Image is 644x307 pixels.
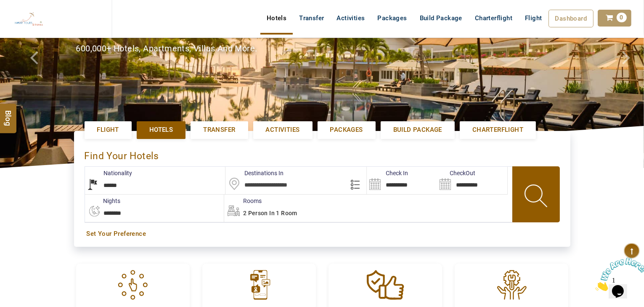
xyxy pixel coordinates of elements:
a: Build Package [413,10,469,27]
span: Charterflight [475,14,512,22]
a: Build Package [381,121,455,139]
span: Dashboard [555,15,587,22]
label: Nationality [85,169,133,177]
a: Flight [85,121,132,139]
a: Set Your Preference [87,230,558,238]
span: Flight [525,14,542,22]
span: Build Package [393,125,442,134]
img: The Royal Line Holidays [6,3,51,35]
label: CheckOut [437,169,475,177]
span: Charterflight [472,125,523,134]
a: Activities [253,121,313,139]
input: Search [367,167,437,194]
label: Rooms [224,197,262,205]
span: 2 Person in 1 Room [243,210,297,216]
a: 0 [598,10,631,27]
span: Hotels [149,125,173,134]
label: Check In [367,169,408,177]
span: Flight [97,125,119,134]
span: 0 [617,13,627,22]
a: Charterflight [460,121,536,139]
span: Packages [330,125,363,134]
span: Activities [266,125,300,134]
a: Transfer [191,121,248,139]
a: Packages [371,10,413,27]
img: Chat attention grabber [3,3,56,37]
a: Flight [519,10,548,18]
a: Hotels [260,10,293,27]
a: Charterflight [469,10,519,27]
iframe: chat widget [592,254,644,294]
span: Transfer [203,125,235,134]
a: Packages [318,121,376,139]
label: nights [85,197,121,205]
label: Destinations In [225,169,284,177]
input: Search [437,167,507,194]
span: 1 [3,3,7,11]
a: Activities [331,10,371,27]
div: Find Your Hotels [85,141,560,166]
a: Transfer [293,10,330,27]
a: Hotels [137,121,186,139]
span: Blog [3,110,14,117]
